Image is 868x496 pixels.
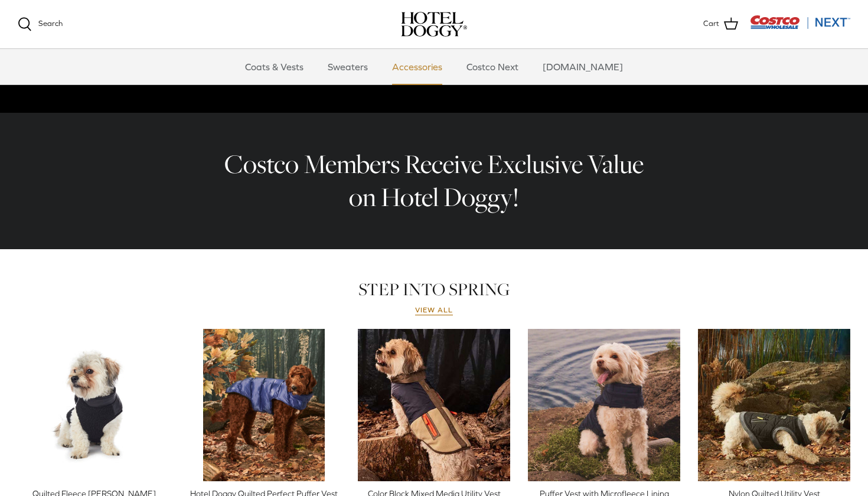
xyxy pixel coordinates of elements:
[532,49,634,84] a: [DOMAIN_NAME]
[528,329,680,481] a: Puffer Vest with Microfleece Lining
[703,18,719,30] span: Cart
[234,49,314,84] a: Coats & Vests
[456,49,529,84] a: Costco Next
[381,49,453,84] a: Accessories
[358,329,510,481] img: tan dog wearing a blue & brown vest
[358,329,510,481] a: Color Block Mixed Media Utility Vest
[401,12,467,37] a: hoteldoggy.com hoteldoggycom
[750,15,850,30] img: Costco Next
[358,278,510,301] a: STEP INTO SPRING
[18,17,63,31] a: Search
[188,329,340,481] a: Hotel Doggy Quilted Perfect Puffer Vest
[18,329,170,481] a: Quilted Fleece Melton Vest
[401,12,467,37] img: hoteldoggycom
[750,22,850,31] a: Visit Costco Next
[698,329,850,481] a: Nylon Quilted Utility Vest
[415,306,453,315] a: View all
[703,17,738,32] a: Cart
[216,148,652,214] h2: Costco Members Receive Exclusive Value on Hotel Doggy!
[38,19,63,28] span: Search
[317,49,378,84] a: Sweaters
